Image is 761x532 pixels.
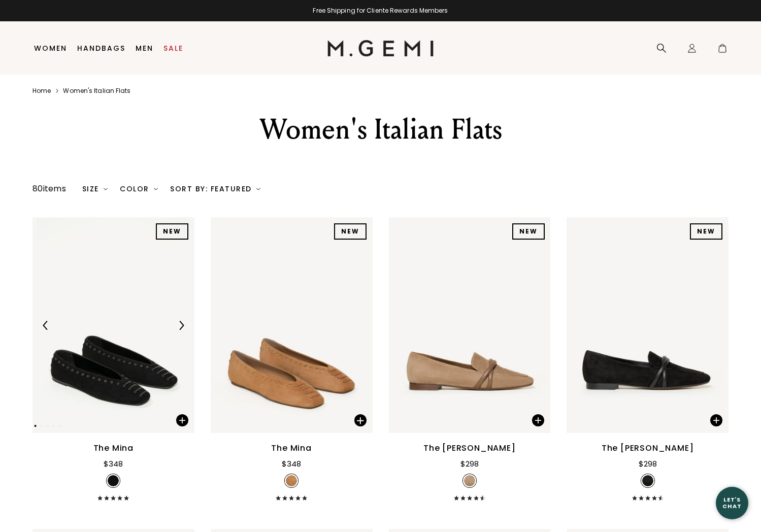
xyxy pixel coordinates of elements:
[602,442,694,454] div: The [PERSON_NAME]
[177,321,186,330] img: Next Arrow
[205,111,557,148] div: Women's Italian Flats
[136,44,153,52] a: Men
[154,187,158,191] img: chevron-down.svg
[82,185,108,193] div: Size
[389,217,551,433] img: The Brenda
[41,321,50,330] img: Previous Arrow
[327,40,434,56] img: M.Gemi
[32,183,66,195] div: 80 items
[211,217,373,501] a: The Mina$348
[286,475,297,486] img: v_7387698102331_SWATCH_50x.jpg
[690,223,722,240] div: NEW
[512,223,545,240] div: NEW
[163,44,183,52] a: Sale
[716,496,748,509] div: Let's Chat
[104,458,123,470] div: $348
[32,87,51,95] a: Home
[567,217,729,433] img: The Brenda
[282,458,301,470] div: $348
[639,458,657,470] div: $298
[256,187,260,191] img: chevron-down.svg
[32,217,194,501] a: Previous ArrowNext ArrowThe Mina$348
[423,442,516,454] div: The [PERSON_NAME]
[464,475,475,486] img: v_7396490182715_SWATCH_50x.jpg
[120,185,158,193] div: Color
[77,44,125,52] a: Handbags
[389,217,551,501] a: The [PERSON_NAME]$298
[34,44,67,52] a: Women
[108,475,119,486] img: v_7387698167867_SWATCH_50x.jpg
[93,442,134,454] div: The Mina
[170,185,260,193] div: Sort By: Featured
[63,87,130,95] a: Women's italian flats
[567,217,729,501] a: The [PERSON_NAME]$298
[460,458,479,470] div: $298
[211,217,373,433] img: The Mina
[334,223,367,240] div: NEW
[642,475,653,486] img: v_7396490084411_SWATCH_50x.jpg
[104,187,108,191] img: chevron-down.svg
[32,217,194,433] img: The Mina
[156,223,188,240] div: NEW
[271,442,311,454] div: The Mina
